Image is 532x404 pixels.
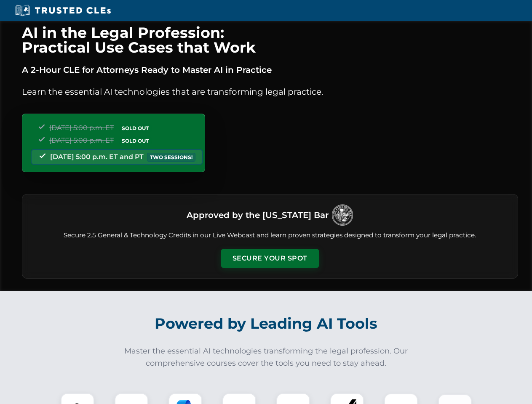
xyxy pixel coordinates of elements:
span: [DATE] 5:00 p.m. ET [49,136,114,144]
p: Master the essential AI technologies transforming the legal profession. Our comprehensive courses... [119,345,414,369]
h3: Approved by the [US_STATE] Bar [187,207,329,223]
h1: AI in the Legal Profession: Practical Use Cases that Work [22,25,518,55]
span: SOLD OUT [119,136,152,145]
span: SOLD OUT [119,124,152,133]
img: Logo [332,205,353,226]
img: Trusted CLEs [13,4,113,17]
p: Secure 2.5 General & Technology Credits in our Live Webcast and learn proven strategies designed ... [32,231,508,240]
h2: Powered by Leading AI Tools [33,309,500,338]
button: Secure Your Spot [221,249,319,268]
span: [DATE] 5:00 p.m. ET [49,124,114,132]
p: Learn the essential AI technologies that are transforming legal practice. [22,85,518,98]
p: A 2-Hour CLE for Attorneys Ready to Master AI in Practice [22,63,518,77]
